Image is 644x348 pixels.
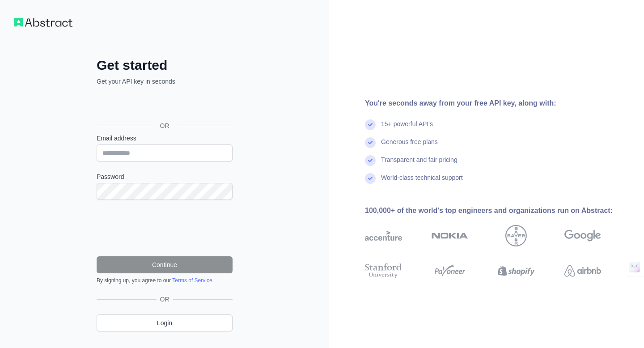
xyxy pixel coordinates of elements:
img: accenture [365,225,402,246]
span: OR [153,121,177,130]
a: Login [97,314,233,331]
label: Password [97,172,233,181]
img: payoneer [432,262,469,280]
label: Email address [97,134,233,143]
iframe: Sign in with Google Button [92,96,235,115]
h2: Get started [97,57,233,73]
div: You're seconds away from your free API key, along with: [365,98,630,109]
a: Terms of Service [172,277,212,284]
iframe: reCAPTCHA [97,211,233,246]
div: Generous free plans [381,137,438,155]
div: 100,000+ of the world's top engineers and organizations run on Abstract: [365,205,630,216]
button: Continue [97,256,233,273]
img: bayer [505,225,527,246]
img: check mark [365,173,376,184]
img: check mark [365,155,376,166]
div: By signing up, you agree to our . [97,277,233,284]
img: check mark [365,119,376,130]
img: Workflow [14,18,72,27]
img: nokia [432,225,469,246]
span: OR [157,295,173,304]
div: World-class technical support [381,173,463,191]
img: google [564,225,602,246]
div: Transparent and fair pricing [381,155,458,173]
p: Get your API key in seconds [97,77,233,86]
img: stanford university [365,262,402,280]
div: 15+ powerful API's [381,119,433,137]
img: check mark [365,137,376,148]
img: airbnb [564,262,602,280]
img: shopify [498,262,535,280]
